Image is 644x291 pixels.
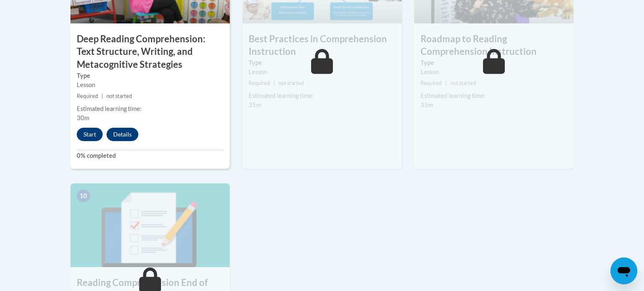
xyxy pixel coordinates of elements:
[610,258,637,284] iframe: Button to launch messaging window
[77,128,103,141] button: Start
[77,104,223,113] div: Estimated learning time:
[249,58,395,67] label: Type
[421,58,567,67] label: Type
[249,80,270,86] span: Required
[273,80,275,86] span: |
[414,33,574,59] h3: Roadmap to Reading Comprehension Instruction
[421,91,567,100] div: Estimated learning time:
[106,128,138,141] button: Details
[70,33,230,71] h3: Deep Reading Comprehension: Text Structure, Writing, and Metacognitive Strategies
[421,101,433,108] span: 35m
[249,101,261,108] span: 35m
[421,67,567,77] div: Lesson
[278,80,304,86] span: not started
[77,151,223,160] label: 0% completed
[77,190,90,202] span: 10
[77,114,89,121] span: 30m
[249,67,395,77] div: Lesson
[77,71,223,80] label: Type
[77,93,98,99] span: Required
[450,80,476,86] span: not started
[445,80,447,86] span: |
[106,93,132,99] span: not started
[421,80,442,86] span: Required
[101,93,103,99] span: |
[242,33,402,59] h3: Best Practices in Comprehension Instruction
[249,91,395,100] div: Estimated learning time:
[70,183,230,267] img: Course Image
[77,80,223,90] div: Lesson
